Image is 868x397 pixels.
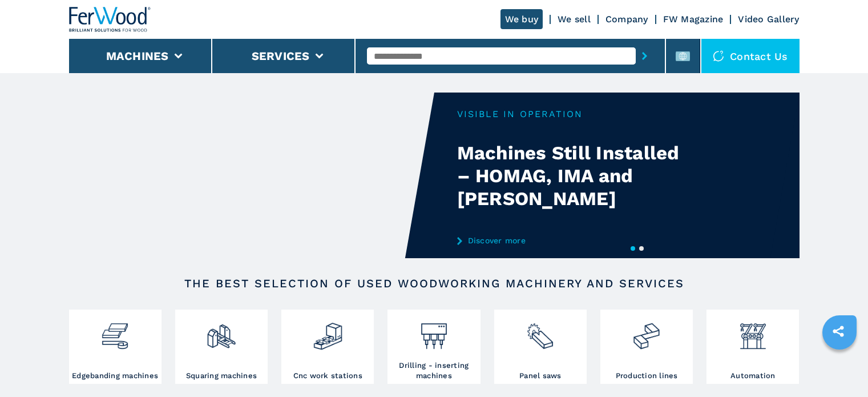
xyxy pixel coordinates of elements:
[419,312,449,351] img: foratrici_inseritrici_2.png
[663,14,724,25] a: FW Magazine
[706,310,799,384] a: Automation
[738,312,768,351] img: automazione.png
[387,310,480,384] a: Drilling - inserting machines
[72,371,158,381] h3: Edgebanding machines
[175,310,268,384] a: Squaring machines
[639,246,644,251] button: 2
[390,360,477,381] h3: Drilling - inserting machines
[252,49,310,63] button: Services
[819,346,859,388] iframe: Chat
[494,310,587,384] a: Panel saws
[631,246,635,251] button: 1
[616,371,678,381] h3: Production lines
[500,9,543,29] a: We buy
[100,312,130,351] img: bordatrici_1.png
[605,14,648,25] a: Company
[186,371,257,381] h3: Squaring machines
[293,371,362,381] h3: Cnc work stations
[313,312,343,351] img: centro_di_lavoro_cnc_2.png
[106,276,763,290] h2: The best selection of used woodworking machinery and services
[636,43,653,69] button: submit-button
[701,39,800,73] div: Contact us
[106,49,169,63] button: Machines
[738,14,799,25] a: Video Gallery
[600,310,693,384] a: Production lines
[558,14,591,25] a: We sell
[457,236,681,245] a: Discover more
[69,7,151,32] img: Ferwood
[519,371,562,381] h3: Panel saws
[69,310,162,384] a: Edgebanding machines
[631,312,661,351] img: linee_di_produzione_2.png
[713,50,724,62] img: Contact us
[730,371,776,381] h3: Automation
[281,310,374,384] a: Cnc work stations
[824,317,853,346] a: sharethis
[525,312,555,351] img: sezionatrici_2.png
[69,93,434,258] video: Your browser does not support the video tag.
[206,312,236,351] img: squadratrici_2.png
